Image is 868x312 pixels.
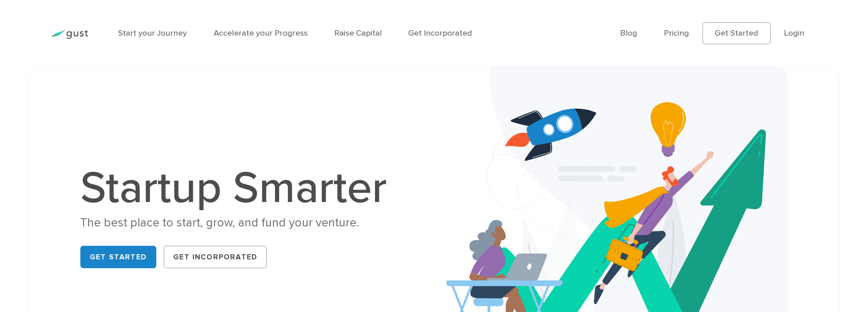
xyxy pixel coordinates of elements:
[164,246,267,268] a: Get Incorporated
[703,22,771,44] a: Get Started
[620,28,637,38] a: Blog
[214,28,308,38] a: Accelerate your Progress
[408,28,472,38] a: Get Incorporated
[80,246,156,268] a: Get Started
[80,166,399,210] h1: Startup Smarter
[784,28,804,38] a: Login
[80,215,399,231] div: The best place to start, grow, and fund your venture.
[334,28,382,38] a: Raise Capital
[664,28,689,38] a: Pricing
[118,28,187,38] a: Start your Journey
[50,30,88,39] img: Gust Logo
